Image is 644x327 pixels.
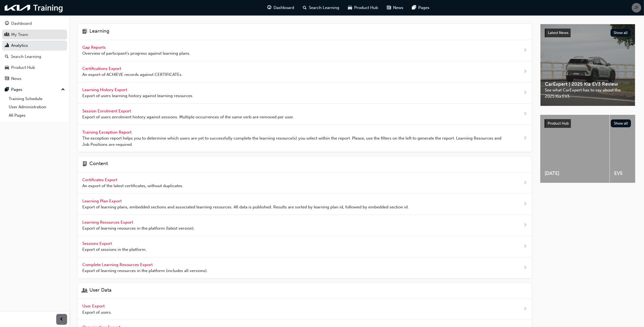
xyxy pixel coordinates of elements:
span: search-icon [5,54,9,59]
button: DashboardMy TeamAnalyticsSearch LearningProduct HubNews [2,17,67,85]
a: news-iconNews [383,2,408,13]
span: Product Hub [548,121,569,126]
a: Latest NewsShow allCarExpert | 2025 Kia EV3 ReviewSee what CarExpert has to say about the 2025 Ki... [540,24,635,106]
a: search-iconSearch Learning [299,2,344,13]
span: search-icon [303,4,307,11]
img: kia-training [3,2,65,13]
span: guage-icon [268,4,272,11]
button: Show all [611,29,631,37]
button: Pages [2,85,67,95]
span: JF [634,5,639,11]
a: Analytics [2,41,67,51]
span: next-icon [523,47,527,54]
span: Product Hub [354,5,378,11]
span: The exception report helps you to determine which users are yet to successfully complete the lear... [82,135,506,147]
span: Export of sessions in the platform. [82,246,147,253]
a: guage-iconDashboard [263,2,299,13]
span: guage-icon [5,21,9,26]
a: User Export Export of users.next-icon [78,299,532,320]
h4: User Data [89,287,112,294]
button: JF [632,3,641,13]
span: up-icon [61,86,65,93]
span: Export of users enrolment history against sessions. Multiple occurrences of the same verb are rem... [82,114,294,120]
a: Search Learning [2,52,67,62]
span: car-icon [5,65,9,70]
span: Learning Resources Export [82,220,134,225]
span: next-icon [523,201,527,208]
span: news-icon [387,4,391,11]
span: Complete Learning Resources Export [82,262,154,267]
span: next-icon [523,243,527,250]
span: next-icon [523,135,527,142]
span: Certificates Export [82,177,118,182]
span: Overview of participant's progress against learning plans. [82,50,190,57]
a: Learning Resources Export Export of learning resources in the platform (latest version).next-icon [78,215,532,236]
span: News [393,5,404,11]
span: An export of the latest certificates, without duplicates. [82,183,183,189]
span: Learning Plan Export [82,199,123,203]
span: Certifications Export [82,66,122,71]
a: Training Schedule [7,95,67,103]
span: See what CarExpert has to say about the 2025 Kia EV3. [545,87,631,99]
span: CarExpert | 2025 Kia EV3 Review [545,81,631,87]
a: car-iconProduct Hub [344,2,383,13]
span: Training Exception Report [82,130,133,135]
a: Session Enrolment Export Export of users enrolment history against sessions. Multiple occurrences... [78,104,532,125]
span: Pages [419,5,430,11]
a: pages-iconPages [408,2,434,13]
a: All Pages [7,111,67,120]
span: Export of users. [82,309,112,316]
a: My Team [2,30,67,40]
div: Pages [11,87,22,93]
span: next-icon [523,306,527,313]
span: Export of learning resources in the platform (latest version). [82,225,195,232]
div: Product Hub [11,64,35,71]
span: next-icon [523,68,527,75]
span: page-icon [82,161,87,168]
a: Complete Learning Resources Export Export of learning resources in the platform (includes all ver... [78,257,532,279]
div: Search Learning [11,54,41,60]
a: News [2,74,67,84]
span: news-icon [5,76,9,81]
span: User Export [82,304,106,309]
a: [DATE] [540,115,610,183]
span: [DATE] [545,170,605,177]
span: prev-icon [60,316,64,323]
span: next-icon [523,111,527,118]
span: next-icon [523,180,527,186]
a: Product Hub [2,63,67,73]
span: Learning History Export [82,87,128,92]
span: next-icon [523,90,527,96]
a: Learning History Export Export of users learning history against learning resources.next-icon [78,82,532,104]
div: News [11,76,21,82]
span: chart-icon [5,43,9,48]
span: Export of users learning history against learning resources. [82,93,193,99]
span: Session Enrolment Export [82,109,132,113]
div: My Team [11,32,28,38]
span: Gap Reports [82,45,107,50]
a: Dashboard [2,18,67,29]
a: Sessions Export Export of sessions in the platform.next-icon [78,236,532,257]
div: Dashboard [11,20,32,27]
a: Certifications Export An export of ACHIEVE records against CERTIFICATEs.next-icon [78,61,532,82]
a: Learning Plan Export Export of learning plans, embedded sections and associated learning resource... [78,194,532,215]
span: pages-icon [5,87,9,92]
span: Export of learning resources in the platform (includes all versions). [82,268,208,274]
span: Dashboard [274,5,294,11]
a: Latest NewsShow all [545,29,631,37]
a: User Administration [7,103,67,111]
h4: Learning [89,28,109,35]
span: next-icon [523,222,527,229]
a: Training Exception Report The exception report helps you to determine which users are yet to succ... [78,125,532,152]
span: pages-icon [412,4,416,11]
span: Sessions Export [82,241,113,246]
a: Product HubShow all [545,119,631,128]
span: Search Learning [309,5,340,11]
span: An export of ACHIEVE records against CERTIFICATEs. [82,72,183,78]
span: Export of learning plans, embedded sections and associated learning resources. All data is publis... [82,204,409,210]
span: Latest News [548,30,568,35]
a: Certificates Export An export of the latest certificates, without duplicates.next-icon [78,172,532,194]
a: Gap Reports Overview of participant's progress against learning plans.next-icon [78,40,532,61]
